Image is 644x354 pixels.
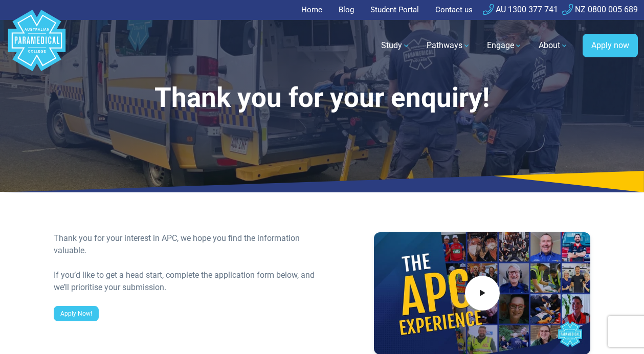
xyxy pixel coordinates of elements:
[483,5,558,14] a: AU 1300 377 741
[375,31,416,60] a: Study
[54,82,591,114] h1: Thank you for your enquiry!
[54,232,316,257] div: Thank you for your interest in APC, we hope you find the information valuable.
[481,31,528,60] a: Engage
[54,306,99,321] a: Apply Now!
[532,31,574,60] a: About
[54,269,316,294] div: If you’d like to get a head start, complete the application form below, and we’ll prioritise your...
[583,34,638,57] a: Apply now
[6,20,68,72] a: Australian Paramedical College
[420,31,477,60] a: Pathways
[562,5,638,14] a: NZ 0800 005 689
